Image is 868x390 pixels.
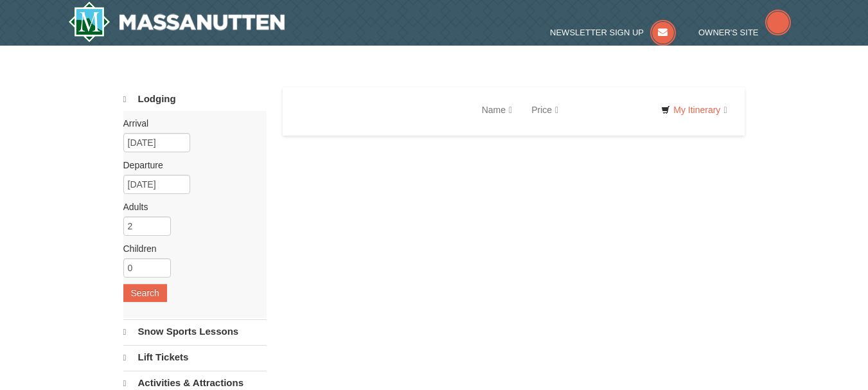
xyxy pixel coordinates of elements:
label: Departure [123,159,257,172]
a: Newsletter Sign Up [550,28,676,37]
img: Massanutten Resort Logo [68,1,285,42]
button: Search [123,284,167,302]
a: Lodging [123,87,267,111]
a: My Itinerary [653,100,735,120]
label: Arrival [123,117,257,130]
a: Owner's Site [698,28,791,37]
span: Newsletter Sign Up [550,28,644,37]
a: Snow Sports Lessons [123,319,267,344]
label: Adults [123,200,257,213]
a: Lift Tickets [123,345,267,369]
span: Owner's Site [698,28,759,37]
a: Name [472,97,522,123]
a: Massanutten Resort [68,1,285,42]
a: Price [522,97,568,123]
label: Children [123,242,257,255]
